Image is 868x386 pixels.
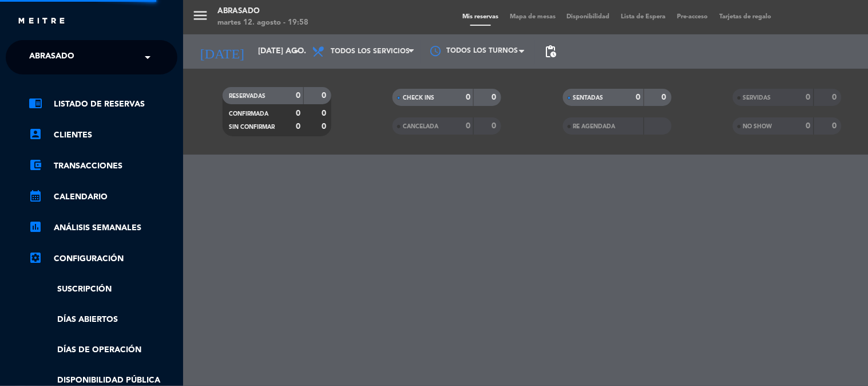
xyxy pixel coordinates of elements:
[29,97,177,111] a: chrome_reader_modeListado de Reservas
[29,189,42,203] i: calendar_month
[29,344,177,357] a: Días de Operación
[29,283,177,296] a: Suscripción
[29,251,42,265] i: settings_applications
[29,221,177,235] a: assessmentANÁLISIS SEMANALES
[29,159,177,173] a: account_balance_walletTransacciones
[544,45,557,58] span: pending_actions
[29,220,42,234] i: assessment
[17,17,66,26] img: MEITRE
[29,128,177,142] a: account_boxClientes
[29,313,177,326] a: Días abiertos
[29,96,42,110] i: chrome_reader_mode
[29,127,42,141] i: account_box
[29,158,42,172] i: account_balance_wallet
[29,252,177,266] a: Configuración
[29,190,177,204] a: calendar_monthCalendario
[29,45,74,69] span: Abrasado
